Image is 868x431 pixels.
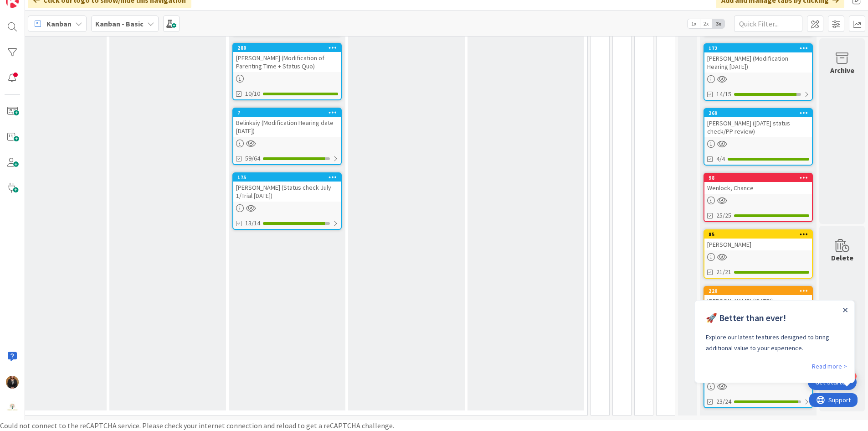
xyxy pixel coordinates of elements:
[704,44,812,52] div: 172
[716,267,731,277] span: 21/21
[688,19,700,28] span: 1x
[704,109,812,137] div: 269[PERSON_NAME] ([DATE] status check/PP review)
[704,229,813,279] a: 85[PERSON_NAME]21/21
[704,174,812,194] div: 98Wenlock, Chance
[704,52,812,73] div: [PERSON_NAME] (Modification Hearing [DATE])
[704,286,813,335] a: 220[PERSON_NAME] ([DATE])16/16
[245,89,260,99] span: 10/10
[233,44,341,52] div: 280
[716,397,731,406] span: 23/24
[712,19,724,28] span: 3x
[19,1,41,12] span: Support
[694,300,858,387] iframe: UserGuiding Product Updates RC Tooltip
[232,108,342,165] a: 7Belinksiy (Modification Hearing date [DATE])59/64
[704,44,812,73] div: 172[PERSON_NAME] (Modification Hearing [DATE])
[704,108,813,166] a: 269[PERSON_NAME] ([DATE] status check/PP review)4/4
[704,174,812,182] div: 98
[245,154,260,163] span: 59/64
[704,230,812,239] div: 85
[704,109,812,117] div: 269
[704,295,812,307] div: [PERSON_NAME] ([DATE])
[709,288,812,294] div: 220
[237,109,341,116] div: 7
[233,117,341,137] div: Belinksiy (Modification Hearing date [DATE])
[700,19,712,28] span: 2x
[704,43,813,101] a: 172[PERSON_NAME] (Modification Hearing [DATE])14/15
[233,109,341,117] div: 7
[233,52,341,72] div: [PERSON_NAME] (Modification of Parenting Time + Status Quo)
[704,173,813,222] a: 98Wenlock, Chance25/25
[704,182,812,194] div: Wenlock, Chance
[233,182,341,202] div: [PERSON_NAME] (Status check July 1/Trial [DATE])
[46,18,72,29] span: Kanban
[716,154,725,164] span: 4/4
[233,173,341,182] div: 175
[95,19,144,28] b: Kanban - Basic
[704,230,812,250] div: 85[PERSON_NAME]
[709,175,812,181] div: 98
[237,174,341,181] div: 175
[245,218,260,228] span: 13/14
[831,252,853,263] div: Delete
[830,65,854,76] div: Archive
[6,376,19,389] img: KS
[704,287,812,307] div: 220[PERSON_NAME] ([DATE])
[233,44,341,72] div: 280[PERSON_NAME] (Modification of Parenting Time + Status Quo)
[232,43,342,100] a: 280[PERSON_NAME] (Modification of Parenting Time + Status Quo)10/10
[734,16,802,32] input: Quick Filter...
[237,45,341,51] div: 280
[232,172,342,230] a: 175[PERSON_NAME] (Status check July 1/Trial [DATE])13/14
[709,45,812,52] div: 172
[704,117,812,137] div: [PERSON_NAME] ([DATE] status check/PP review)
[233,173,341,202] div: 175[PERSON_NAME] (Status check July 1/Trial [DATE])
[233,109,341,137] div: 7Belinksiy (Modification Hearing date [DATE])
[709,231,812,238] div: 85
[709,110,812,116] div: 269
[716,89,731,99] span: 14/15
[716,211,731,220] span: 25/25
[704,239,812,250] div: [PERSON_NAME]
[704,287,812,295] div: 220
[6,401,19,414] img: avatar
